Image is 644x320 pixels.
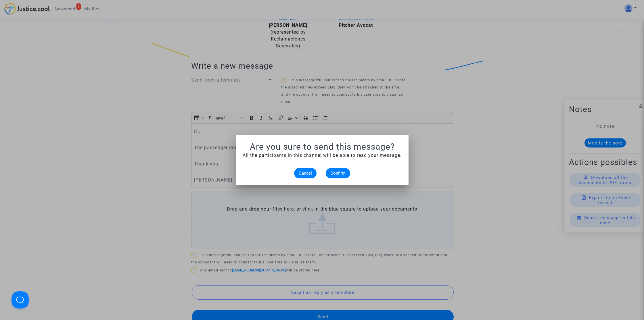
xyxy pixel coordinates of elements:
[243,142,402,152] h1: Are you sure to send this message?
[294,168,317,178] button: Cancel
[11,291,29,309] iframe: Help Scout Beacon - Open
[243,153,402,158] span: All the participants in this channel will be able to read your message.
[299,171,312,176] span: Cancel
[330,171,346,176] span: Confirm
[326,168,350,178] button: Confirm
